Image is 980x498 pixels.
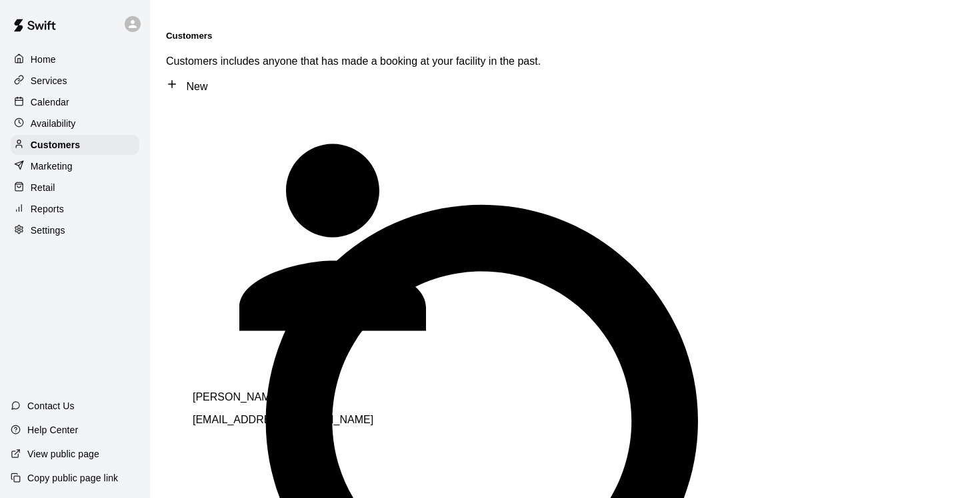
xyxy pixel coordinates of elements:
h5: Customers [166,31,964,41]
p: Availability [31,117,76,130]
a: Customers [11,135,139,155]
p: [PERSON_NAME] [193,391,566,403]
p: Retail [31,181,55,194]
a: Services [11,71,139,91]
p: View public page [27,447,99,461]
a: New [166,81,207,92]
p: Calendar [31,95,69,109]
p: Help Center [27,423,78,437]
p: Services [31,74,67,87]
p: Contact Us [27,399,75,413]
p: Settings [31,224,65,237]
a: Settings [11,220,139,240]
p: Home [31,53,56,66]
a: Availability [11,113,139,134]
p: Customers includes anyone that has made a booking at your facility in the past. [166,55,964,67]
span: [EMAIL_ADDRESS][DOMAIN_NAME] [193,414,373,425]
a: Retail [11,178,139,198]
p: Reports [31,202,64,216]
a: Calendar [11,92,139,112]
p: Customers [31,138,80,152]
a: Home [11,49,139,69]
a: Marketing [11,156,139,176]
div: Dave Moody [193,97,566,381]
p: Marketing [31,160,73,173]
a: Reports [11,199,139,219]
p: Copy public page link [27,471,118,485]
